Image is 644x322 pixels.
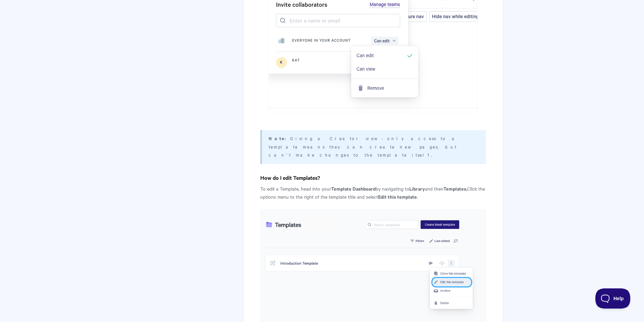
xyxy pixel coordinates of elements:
strong: Templates. [443,185,467,192]
strong: Template Dashboard [331,185,376,192]
iframe: Toggle Customer Support [595,288,631,309]
p: To edit a Template, head into your by navigating to and then Click the options menu to the right ... [260,185,486,201]
b: Note: [269,135,290,142]
h4: How do I edit Templates? [260,173,486,182]
strong: Library [409,185,425,192]
p: Giving a Creator view-only access to a template means they can create new pages, but can't make c... [269,134,478,159]
strong: Edit this template [378,193,417,200]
